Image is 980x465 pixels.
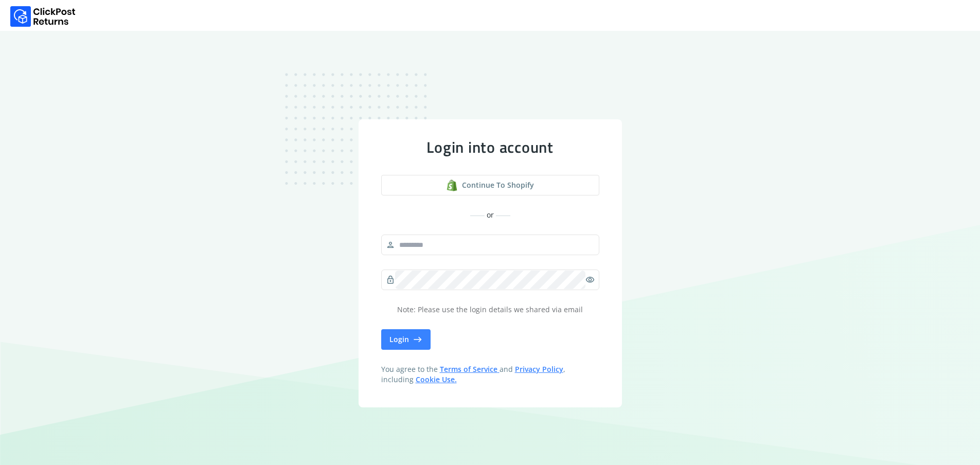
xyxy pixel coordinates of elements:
[381,138,599,156] div: Login into account
[386,238,395,252] span: person
[381,305,599,315] p: Note: Please use the login details we shared via email
[462,180,534,190] span: Continue to shopify
[381,329,431,350] button: Login east
[413,332,422,347] span: east
[381,364,599,385] span: You agree to the and , including
[10,6,76,27] img: Logo
[416,374,457,384] a: Cookie Use.
[381,210,599,220] div: or
[381,175,599,195] button: Continue to shopify
[381,175,599,195] a: shopify logoContinue to shopify
[446,180,458,191] img: shopify logo
[440,364,500,374] a: Terms of Service
[515,364,563,374] a: Privacy Policy
[386,273,395,287] span: lock
[585,273,595,287] span: visibility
